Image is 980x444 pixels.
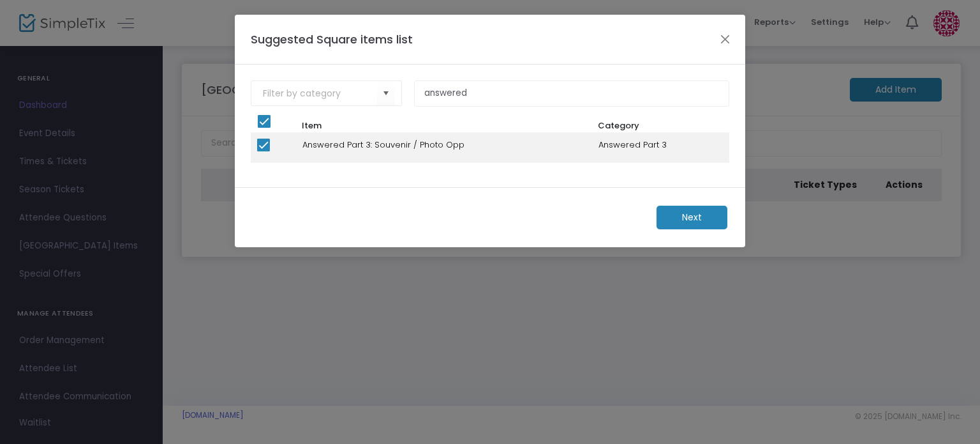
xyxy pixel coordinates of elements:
[251,31,413,48] h4: Suggested Square items list
[377,80,395,107] button: Select
[296,132,592,162] td: Answered Part 3: Souvenir / Photo Opp
[592,115,729,132] th: Category
[414,80,729,107] input: Search by item name
[263,87,377,100] input: Filter by category
[682,211,702,224] span: Next
[296,115,592,132] th: Item
[717,31,734,47] button: Close
[592,132,729,162] td: Answered Part 3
